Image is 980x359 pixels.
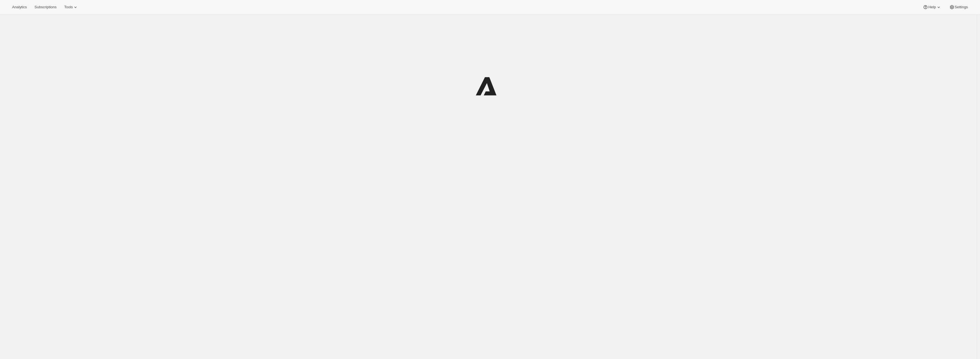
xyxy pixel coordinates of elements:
[34,5,56,9] span: Subscriptions
[61,3,82,11] button: Tools
[955,5,968,9] span: Settings
[946,3,971,11] button: Settings
[928,5,936,9] span: Help
[919,3,944,11] button: Help
[9,3,30,11] button: Analytics
[64,5,73,9] span: Tools
[31,3,60,11] button: Subscriptions
[12,5,27,9] span: Analytics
